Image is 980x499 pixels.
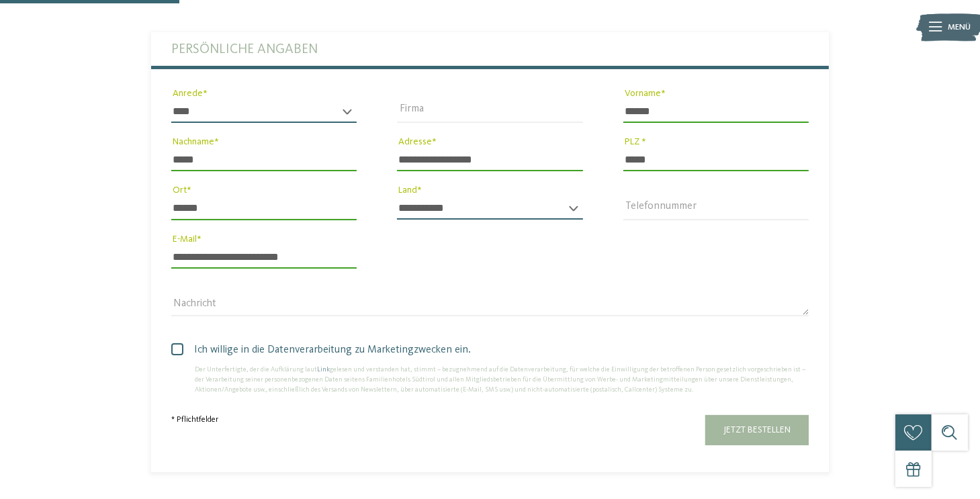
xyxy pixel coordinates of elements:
button: Jetzt bestellen [705,415,809,445]
span: Jetzt bestellen [723,425,791,435]
div: Der Unterfertigte, der die Aufklärung laut gelesen und verstanden hat, stimmt – bezugnehmend auf ... [171,365,809,395]
a: Link [317,366,330,373]
span: * Pflichtfelder [171,416,218,424]
label: Persönliche Angaben [171,32,809,66]
span: Ich willige in die Datenverarbeitung zu Marketingzwecken ein. [181,342,809,358]
input: Ich willige in die Datenverarbeitung zu Marketingzwecken ein. [171,342,175,365]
